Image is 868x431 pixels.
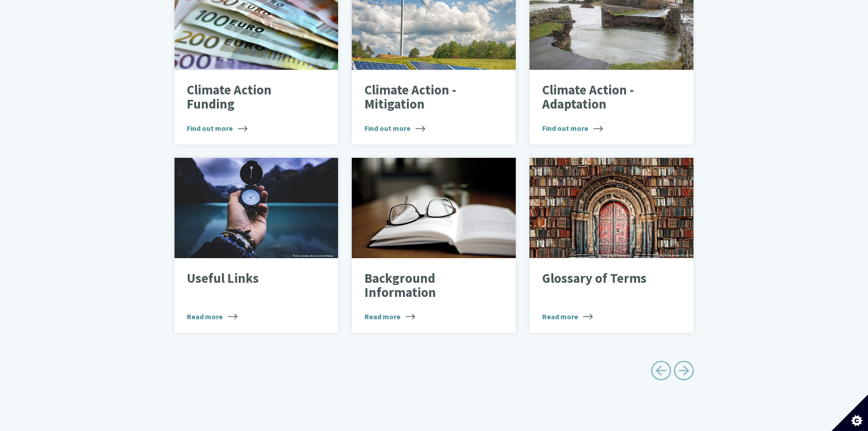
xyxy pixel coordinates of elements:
[187,311,237,322] span: Read more
[651,357,671,388] a: Previous page
[542,83,668,112] p: Climate Action - Adaptation
[365,123,425,134] span: Find out more
[832,395,868,431] button: Set cookie preferences
[529,158,693,333] a: Glossary of Terms Read more
[542,271,668,286] p: Glossary of Terms
[352,158,516,333] a: Background Information Read more
[673,357,694,388] a: Next page
[365,271,490,300] p: Background Information
[365,83,490,112] p: Climate Action - Mitigation
[175,158,339,333] a: Useful Links Read more
[187,83,312,112] p: Climate Action Funding
[542,123,603,134] span: Find out more
[187,271,312,286] p: Useful Links
[365,311,415,322] span: Read more
[542,311,593,322] span: Read more
[187,123,247,134] span: Find out more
